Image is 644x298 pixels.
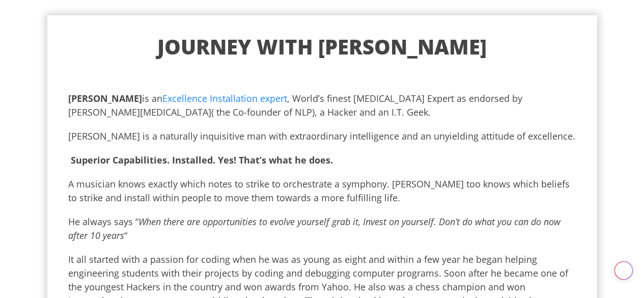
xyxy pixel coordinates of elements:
a: Excellence Installation expert [162,92,287,104]
p: He always says “ “ [68,215,576,242]
b: Superior Capabilities. Installed. Yes! That’s what he does. [71,154,333,166]
h1: Journey with [PERSON_NAME] [68,34,576,60]
p: A musician knows exactly which notes to strike to orchestrate a symphony. [PERSON_NAME] too knows... [68,177,576,205]
p: is an , World’s finest [MEDICAL_DATA] Expert as endorsed by [PERSON_NAME][MEDICAL_DATA]( the Co-f... [68,92,576,119]
b: [PERSON_NAME] [68,92,142,104]
p: [PERSON_NAME] is a naturally inquisitive man with extraordinary intelligence and an unyielding at... [68,129,576,143]
i: When there are opportunities to evolve yourself grab it, Invest on yourself. Don’t do what you ca... [68,215,561,241]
